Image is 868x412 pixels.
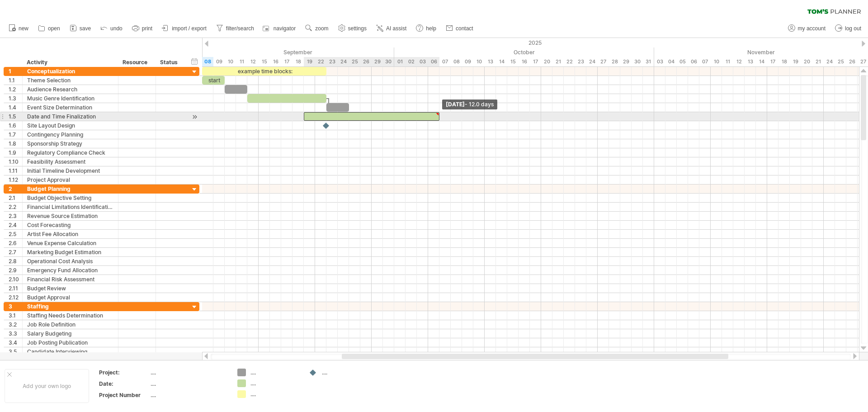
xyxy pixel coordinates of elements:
[151,380,226,388] div: ....
[9,284,22,293] div: 2.11
[9,338,22,347] div: 3.4
[27,58,113,67] div: Activity
[442,99,497,109] div: [DATE]
[80,25,91,32] span: save
[688,57,699,66] div: Thursday, 6 November 2025
[27,221,113,229] div: Cost Forecasting
[160,58,180,67] div: Status
[722,57,733,66] div: Tuesday, 11 November 2025
[247,57,259,66] div: Friday, 12 September 2025
[27,148,113,157] div: Regulatory Compliance Check
[315,25,328,32] span: zoom
[322,369,371,376] div: ....
[213,57,225,66] div: Tuesday, 9 September 2025
[665,57,677,66] div: Tuesday, 4 November 2025
[110,25,123,32] span: undo
[9,257,22,265] div: 2.8
[414,23,439,34] a: help
[19,25,28,32] span: new
[27,311,113,320] div: Staffing Needs Determination
[519,57,530,66] div: Thursday, 16 October 2025
[151,391,226,399] div: ....
[824,57,835,66] div: Monday, 24 November 2025
[336,23,369,34] a: settings
[9,185,22,193] div: 2
[348,25,367,32] span: settings
[417,57,428,66] div: Friday, 3 October 2025
[756,57,767,66] div: Friday, 14 November 2025
[9,121,22,130] div: 1.6
[27,85,113,94] div: Audience Research
[202,76,225,85] div: start
[845,25,861,32] span: log out
[27,293,113,302] div: Budget Approval
[27,230,113,238] div: Artist Fee Allocation
[27,347,113,356] div: Candidate Interviewing
[620,57,632,66] div: Wednesday, 29 October 2025
[654,57,665,66] div: Monday, 3 November 2025
[394,57,406,66] div: Wednesday, 1 October 2025
[67,23,94,34] a: save
[9,148,22,157] div: 1.9
[360,57,372,66] div: Friday, 26 September 2025
[202,57,213,66] div: Monday, 8 September 2025
[6,23,31,34] a: new
[292,57,304,66] div: Thursday, 18 September 2025
[27,166,113,175] div: Initial Timeline Development
[677,57,688,66] div: Wednesday, 5 November 2025
[172,25,207,32] span: import / export
[27,338,113,347] div: Job Posting Publication
[226,25,254,32] span: filter/search
[36,23,63,34] a: open
[9,212,22,220] div: 2.3
[575,57,586,66] div: Thursday, 23 October 2025
[711,57,722,66] div: Monday, 10 November 2025
[9,76,22,85] div: 1.1
[786,23,828,34] a: my account
[27,284,113,293] div: Budget Review
[9,67,22,76] div: 1
[48,25,60,32] span: open
[9,94,22,103] div: 1.3
[27,103,113,112] div: Event Size Determination
[27,257,113,265] div: Operational Cost Analysis
[9,130,22,139] div: 1.7
[27,329,113,338] div: Salary Budgeting
[632,57,643,66] div: Thursday, 30 October 2025
[27,121,113,130] div: Site Layout Design
[326,57,338,66] div: Tuesday, 23 September 2025
[443,23,476,34] a: contact
[451,57,462,66] div: Wednesday, 8 October 2025
[27,320,113,329] div: Job Role Definition
[281,57,292,66] div: Wednesday, 17 September 2025
[9,203,22,211] div: 2.2
[303,23,331,34] a: zoom
[151,369,226,376] div: ....
[27,175,113,184] div: Project Approval
[338,57,349,66] div: Wednesday, 24 September 2025
[733,57,745,66] div: Wednesday, 12 November 2025
[767,57,778,66] div: Monday, 17 November 2025
[99,391,149,399] div: Project Number
[315,57,326,66] div: Monday, 22 September 2025
[250,390,300,398] div: ....
[9,139,22,148] div: 1.8
[9,194,22,202] div: 2.1
[473,57,485,66] div: Friday, 10 October 2025
[27,302,113,311] div: Staffing
[202,67,326,76] div: example time blocks:
[801,57,812,66] div: Thursday, 20 November 2025
[9,112,22,121] div: 1.5
[9,85,22,94] div: 1.2
[9,293,22,302] div: 2.12
[778,57,790,66] div: Tuesday, 18 November 2025
[835,57,846,66] div: Tuesday, 25 November 2025
[27,157,113,166] div: Feasibility Assessment
[98,23,125,34] a: undo
[27,194,113,202] div: Budget Objective Setting
[465,101,494,108] span: - 12.0 days
[456,25,473,32] span: contact
[9,230,22,238] div: 2.5
[9,311,22,320] div: 3.1
[274,25,296,32] span: navigator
